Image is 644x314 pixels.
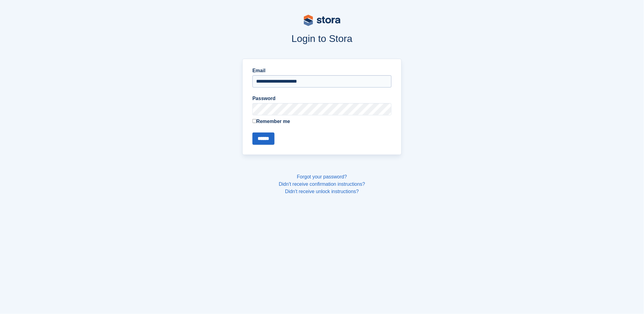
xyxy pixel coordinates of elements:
label: Remember me [252,118,392,125]
a: Didn't receive confirmation instructions? [279,181,365,187]
label: Email [252,67,392,74]
a: Forgot your password? [297,174,347,179]
a: Didn't receive unlock instructions? [285,189,359,194]
img: stora-logo-53a41332b3708ae10de48c4981b4e9114cc0af31d8433b30ea865607fb682f29.svg [304,15,340,26]
h1: Login to Stora [126,33,518,44]
input: Remember me [252,119,256,123]
label: Password [252,95,392,102]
